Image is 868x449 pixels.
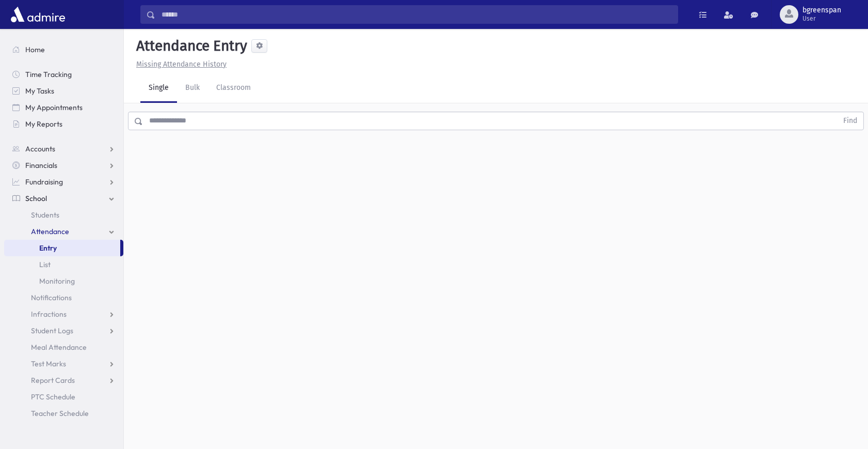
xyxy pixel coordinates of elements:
[4,355,123,372] a: Test Marks
[177,74,208,103] a: Bulk
[802,14,841,23] span: User
[4,99,123,116] a: My Appointments
[208,74,259,103] a: Classroom
[25,144,55,153] span: Accounts
[4,141,123,157] a: Accounts
[4,66,123,83] a: Time Tracking
[4,289,123,306] a: Notifications
[31,376,75,385] span: Report Cards
[31,409,89,418] span: Teacher Schedule
[39,276,75,286] span: Monitoring
[132,60,227,69] a: Missing Attendance History
[4,322,123,339] a: Student Logs
[31,343,87,352] span: Meal Attendance
[155,5,678,24] input: Search
[4,306,123,322] a: Infractions
[4,372,123,389] a: Report Cards
[4,174,123,190] a: Fundraising
[802,6,841,14] span: bgreenspan
[136,60,227,69] u: Missing Attendance History
[4,256,123,273] a: List
[25,45,45,54] span: Home
[4,405,123,422] a: Teacher Schedule
[31,392,75,401] span: PTC Schedule
[4,207,123,223] a: Students
[31,293,72,302] span: Notifications
[4,83,123,99] a: My Tasks
[4,240,120,256] a: Entry
[31,309,67,319] span: Infractions
[31,227,69,236] span: Attendance
[25,103,83,112] span: My Appointments
[31,326,73,335] span: Student Logs
[4,116,123,132] a: My Reports
[25,70,72,79] span: Time Tracking
[4,223,123,240] a: Attendance
[4,273,123,289] a: Monitoring
[25,161,57,170] span: Financials
[25,177,63,187] span: Fundraising
[4,190,123,207] a: School
[31,359,66,368] span: Test Marks
[140,74,177,103] a: Single
[39,243,57,253] span: Entry
[4,389,123,405] a: PTC Schedule
[4,41,123,58] a: Home
[25,119,62,129] span: My Reports
[132,37,247,55] h5: Attendance Entry
[837,112,863,130] button: Find
[4,157,123,174] a: Financials
[4,339,123,355] a: Meal Attendance
[39,260,51,269] span: List
[25,86,54,96] span: My Tasks
[8,4,68,25] img: AdmirePro
[31,210,59,220] span: Students
[25,194,47,203] span: School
